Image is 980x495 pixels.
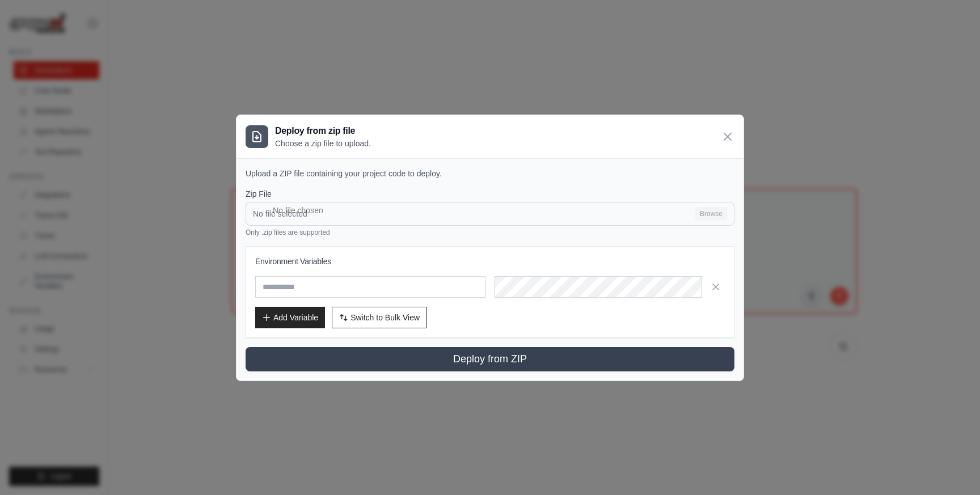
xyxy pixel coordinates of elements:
button: Add Variable [255,307,325,328]
p: Choose a zip file to upload. [275,138,371,149]
p: Upload a ZIP file containing your project code to deploy. [246,168,734,179]
button: Deploy from ZIP [246,347,734,371]
span: Switch to Bulk View [350,312,420,323]
h3: Environment Variables [255,256,725,267]
p: Only .zip files are supported [246,228,734,237]
label: Zip File [246,188,734,200]
h3: Deploy from zip file [275,124,371,138]
button: Switch to Bulk View [332,307,427,328]
input: No file selected Browse [246,202,734,226]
